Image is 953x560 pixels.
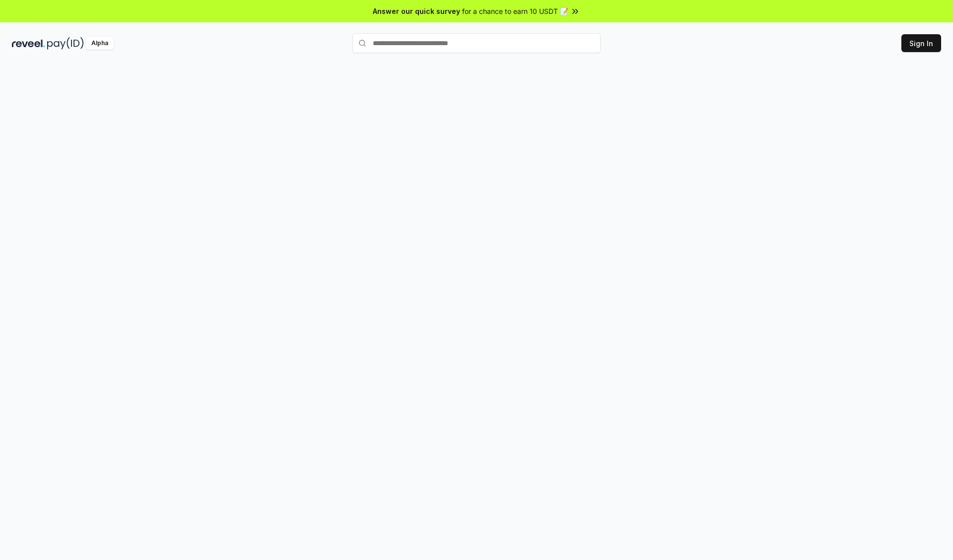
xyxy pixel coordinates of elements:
span: Answer our quick survey [373,6,460,16]
span: for a chance to earn 10 USDT 📝 [462,6,568,16]
img: reveel_dark [12,37,45,50]
div: Alpha [86,37,114,50]
button: Sign In [901,34,941,52]
img: pay_id [47,37,84,50]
